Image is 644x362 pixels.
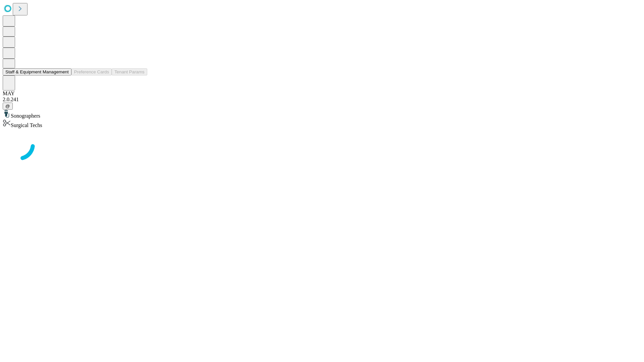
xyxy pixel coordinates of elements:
[3,97,641,103] div: 2.0.241
[3,119,641,128] div: Surgical Techs
[3,103,13,110] button: @
[5,104,10,109] span: @
[3,110,641,119] div: Sonographers
[71,68,112,75] button: Preference Cards
[112,68,147,75] button: Tenant Params
[3,90,641,97] div: MAY
[3,68,71,75] button: Staff & Equipment Management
